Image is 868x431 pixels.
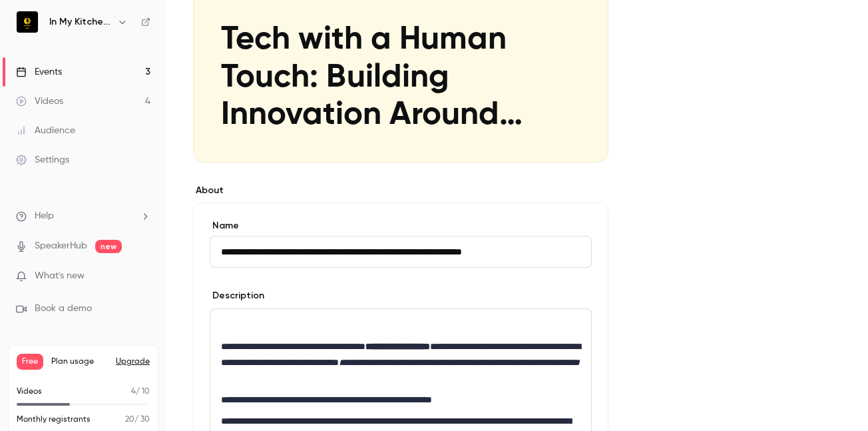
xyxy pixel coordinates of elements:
[35,209,54,223] span: Help
[193,184,608,197] label: About
[16,124,75,137] div: Audience
[16,153,69,167] div: Settings
[17,414,91,426] p: Monthly registrants
[17,386,42,398] p: Videos
[17,354,43,370] span: Free
[51,356,108,367] span: Plan usage
[17,11,38,33] img: In My Kitchen With Yvonne
[125,414,150,426] p: / 30
[131,388,136,396] span: 4
[16,95,63,108] div: Videos
[210,289,264,302] label: Description
[49,15,112,29] h6: In My Kitchen With [PERSON_NAME]
[95,240,122,253] span: new
[131,386,150,398] p: / 10
[16,209,150,223] li: help-dropdown-opener
[210,219,592,232] label: Name
[35,269,85,283] span: What's new
[35,239,87,253] a: SpeakerHub
[16,65,62,79] div: Events
[116,356,150,367] button: Upgrade
[35,302,92,316] span: Book a demo
[125,416,134,424] span: 20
